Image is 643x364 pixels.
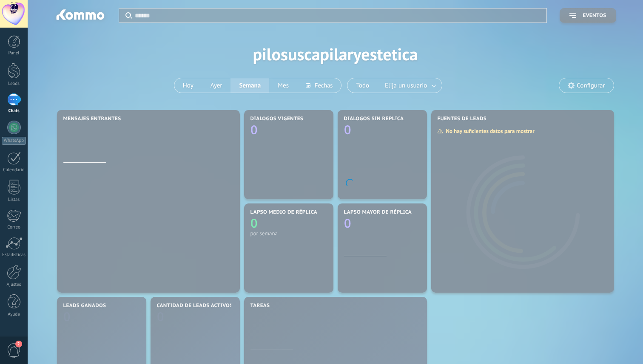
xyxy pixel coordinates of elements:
div: Ajustes [2,282,26,288]
div: Correo [2,225,26,230]
div: Chats [2,108,26,114]
div: Leads [2,81,26,87]
div: Calendario [2,167,26,173]
div: WhatsApp [2,137,26,145]
div: Ayuda [2,312,26,317]
div: Estadísticas [2,252,26,258]
div: Panel [2,51,26,56]
span: 2 [15,341,22,347]
div: Listas [2,197,26,203]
